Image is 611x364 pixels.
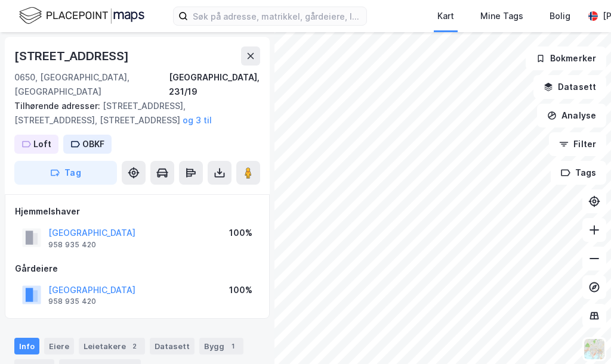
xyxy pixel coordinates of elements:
input: Søk på adresse, matrikkel, gårdeiere, leietakere eller personer [188,7,366,25]
div: Mine Tags [480,9,523,23]
div: Kontrollprogram for chat [551,307,611,364]
div: 0650, [GEOGRAPHIC_DATA], [GEOGRAPHIC_DATA] [14,70,169,99]
div: Bolig [550,9,570,23]
div: [STREET_ADDRESS], [STREET_ADDRESS], [STREET_ADDRESS] [14,99,251,127]
div: 958 935 420 [48,297,96,306]
div: 2 [128,340,140,352]
img: logo.f888ab2527a4732fd821a326f86c7f29.svg [19,5,144,26]
button: Filter [549,132,606,156]
button: Tag [14,161,117,185]
div: [STREET_ADDRESS] [14,46,131,66]
div: Kart [437,9,454,23]
button: Datasett [533,75,606,99]
span: Tilhørende adresser: [14,101,103,111]
div: OBKF [82,137,104,151]
div: 958 935 420 [48,240,96,250]
div: Gårdeiere [15,262,260,276]
button: Bokmerker [526,46,606,70]
div: 100% [229,226,252,240]
div: Eiere [44,338,74,354]
div: Loft [33,137,51,151]
div: Bygg [199,338,243,354]
div: Info [14,338,39,354]
div: Hjemmelshaver [15,204,260,219]
div: 1 [227,340,239,352]
iframe: Chat Widget [551,307,611,364]
div: 100% [229,283,252,297]
button: Analyse [537,104,606,127]
div: Datasett [150,338,195,354]
button: Tags [551,161,606,185]
div: Leietakere [79,338,145,354]
div: [GEOGRAPHIC_DATA], 231/19 [169,70,260,99]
